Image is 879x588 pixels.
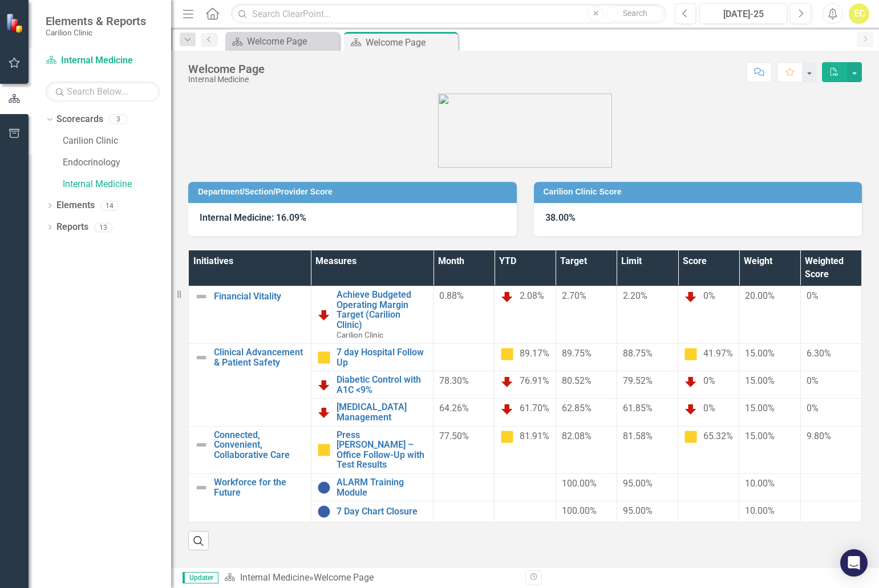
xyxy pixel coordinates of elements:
img: No Information [317,505,331,518]
div: 13 [94,222,112,232]
span: 15.00% [745,431,775,441]
input: Search Below... [46,82,160,102]
a: Diabetic Control with A1C <9% [337,375,428,395]
span: 89.75% [562,348,592,359]
img: Caution [684,347,698,361]
div: Welcome Page [314,572,374,583]
span: 2.08% [520,290,544,301]
span: 10.00% [745,478,775,489]
td: Double-Click to Edit Right Click for Context Menu [189,473,311,522]
span: 80.52% [562,375,592,386]
img: Caution [500,347,514,361]
strong: 38.00% [545,212,576,223]
span: 6.30% [807,348,831,359]
img: Below Plan [684,375,698,388]
a: Connected, Convenient, Collaborative Care [214,430,305,460]
a: Workforce for the Future [214,477,305,497]
h3: Carilion Clinic Score [544,188,857,196]
span: 15.00% [745,375,775,386]
span: 0% [703,403,715,414]
span: 62.85% [562,403,592,413]
span: 0.88% [439,290,464,301]
span: Updater [183,572,218,583]
td: Double-Click to Edit Right Click for Context Menu [311,286,434,344]
span: Carilion Clinic [337,330,383,339]
span: 100.00% [562,478,597,489]
span: 81.91% [520,431,549,441]
small: Carilion Clinic [46,28,146,37]
div: 3 [109,115,127,124]
div: 14 [100,201,119,210]
a: [MEDICAL_DATA] Management [337,402,428,422]
span: 61.70% [520,403,549,414]
img: Not Defined [195,351,208,364]
img: Below Plan [500,290,514,303]
td: Double-Click to Edit Right Click for Context Menu [189,344,311,427]
span: 15.00% [745,348,775,359]
span: 0% [703,290,715,301]
img: ClearPoint Strategy [6,13,26,33]
td: Double-Click to Edit Right Click for Context Menu [311,426,434,473]
td: Double-Click to Edit Right Click for Context Menu [189,286,311,344]
td: Double-Click to Edit Right Click for Context Menu [311,473,434,501]
a: Achieve Budgeted Operating Margin Target (Carilion Clinic) [337,290,428,330]
span: 77.50% [439,431,469,441]
img: Caution [500,430,514,444]
img: Caution [317,351,331,364]
img: carilion%20clinic%20logo%202.0.png [438,94,612,168]
span: 95.00% [623,478,653,489]
td: Double-Click to Edit Right Click for Context Menu [189,426,311,473]
span: 2.20% [623,290,647,301]
div: Welcome Page [247,34,337,48]
img: No Information [317,481,331,494]
span: 100.00% [562,505,597,516]
span: 81.58% [623,431,653,441]
span: 15.00% [745,403,775,413]
div: [DATE]-25 [703,7,783,21]
span: 2.70% [562,290,586,301]
a: Financial Vitality [214,291,305,302]
img: Below Plan [684,402,698,416]
img: Below Plan [500,375,514,388]
span: 10.00% [745,505,775,516]
a: Press [PERSON_NAME] – Office Follow-Up with Test Results [337,430,428,470]
a: Internal Medicine [63,178,171,191]
img: Not Defined [195,290,208,303]
h3: Department/Section/Provider Score [198,188,511,196]
span: 0% [807,290,819,301]
button: EC [849,3,869,24]
button: Search [606,6,663,22]
span: 82.08% [562,431,592,441]
span: 65.32% [703,431,733,441]
img: Below Plan [500,402,514,416]
button: [DATE]-25 [699,3,787,24]
img: Below Plan [317,378,331,392]
div: Welcome Page [366,35,455,50]
div: » [224,571,517,585]
a: 7 day Hospital Follow Up [337,347,428,367]
span: 88.75% [623,348,653,359]
div: Open Intercom Messenger [840,549,868,577]
a: Reports [56,221,88,234]
span: 9.80% [807,431,831,441]
img: Caution [684,430,698,444]
img: Below Plan [317,405,331,419]
input: Search ClearPoint... [231,4,666,24]
a: Scorecards [56,113,103,126]
span: 89.17% [520,348,549,359]
img: Not Defined [195,481,208,494]
img: Below Plan [317,308,331,322]
a: Endocrinology [63,156,171,169]
span: 41.97% [703,348,733,359]
a: Clinical Advancement & Patient Safety [214,347,305,367]
a: Welcome Page [228,34,337,48]
td: Double-Click to Edit Right Click for Context Menu [311,501,434,522]
span: 0% [807,375,819,386]
img: Below Plan [684,290,698,303]
div: Welcome Page [188,63,265,75]
span: 78.30% [439,375,469,386]
span: 61.85% [623,403,653,413]
a: Carilion Clinic [63,135,171,148]
strong: Internal Medicine: 16.09% [200,212,306,223]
